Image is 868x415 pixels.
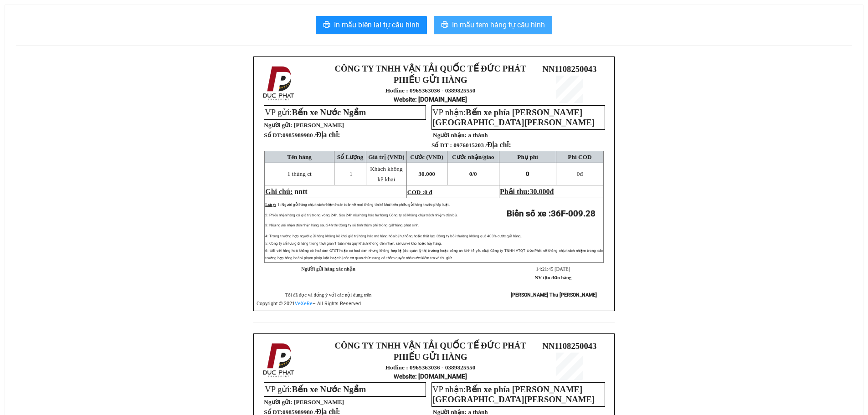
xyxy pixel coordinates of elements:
[292,384,366,394] span: Bến xe Nước Ngầm
[452,19,545,31] span: In mẫu tem hàng tự cấu hình
[432,384,595,404] span: VP nhận:
[265,108,366,117] span: VP gửi:
[517,154,538,160] span: Phụ phí
[265,213,457,217] span: 2: Phiếu nhận hàng có giá trị trong vòng 24h. Sau 24h nếu hàng hóa hư hỏng Công ty sẽ không chịu ...
[349,170,353,177] span: 1
[407,189,432,195] span: COD :
[394,96,467,103] strong: : [DOMAIN_NAME]
[264,122,292,128] strong: Người gửi:
[474,170,477,177] span: 0
[323,21,330,30] span: printer
[394,75,467,85] strong: PHIẾU GỬI HÀNG
[469,170,477,177] span: 0/
[487,141,511,149] span: Địa chỉ:
[370,165,402,183] span: Khách không kê khai
[535,275,571,280] strong: NV tạo đơn hàng
[441,21,448,30] span: printer
[337,154,364,160] span: Số Lượng
[285,292,372,297] span: Tôi đã đọc và đồng ý với các nội dung trên
[287,154,312,160] span: Tên hàng
[287,170,311,177] span: 1 thùng ct
[264,399,292,405] strong: Người gửi:
[433,132,467,138] strong: Người nhận:
[265,223,419,227] span: 3: Nếu người nhận đến nhận hàng sau 24h thì Công ty sẽ tính thêm phí trông giữ hàng phát sinh.
[335,64,526,73] strong: CÔNG TY TNHH VẬN TẢI QUỐC TẾ ĐỨC PHÁT
[265,188,293,195] span: Ghi chú:
[294,399,344,405] span: [PERSON_NAME]
[526,170,529,177] span: 0
[434,16,552,34] button: printerIn mẫu tem hàng tự cấu hình
[432,108,595,127] span: VP nhận:
[542,64,596,74] span: NN1108250043
[551,209,596,219] span: 36F-009.28
[260,64,298,102] img: logo
[265,384,366,394] span: VP gửi:
[294,188,307,195] span: nntt
[316,131,340,138] span: Địa chỉ:
[394,96,415,103] span: Website
[468,132,488,138] span: a thành
[260,341,298,379] img: logo
[410,154,443,160] span: Cước (VNĐ)
[530,188,550,195] span: 30.000
[394,373,467,380] strong: : [DOMAIN_NAME]
[577,170,583,177] span: đ
[542,341,596,351] span: NN1108250043
[335,341,526,350] strong: CÔNG TY TNHH VẬN TẢI QUỐC TẾ ĐỨC PHÁT
[432,384,595,404] span: Bến xe phía [PERSON_NAME][GEOGRAPHIC_DATA][PERSON_NAME]
[385,87,476,94] strong: Hotline : 0965363036 - 0389825550
[257,301,361,307] span: Copyright © 2021 – All Rights Reserved
[265,249,603,260] span: 6: Đối với hàng hoá không có hoá đơn GTGT hoặc có hoá đơn nhưng không hợp lệ (do quản lý thị trườ...
[394,373,415,380] span: Website
[452,154,494,160] span: Cước nhận/giao
[536,266,570,272] span: 14:21:45 [DATE]
[265,241,442,246] span: 5: Công ty chỉ lưu giữ hàng trong thời gian 1 tuần nếu quý khách không đến nhận, sẽ lưu về kho ho...
[550,188,554,195] span: đ
[301,266,355,272] strong: Người gửi hàng xác nhận
[500,188,554,195] span: Phải thu:
[265,234,522,238] span: 4: Trong trường hợp người gửi hàng không kê khai giá trị hàng hóa mà hàng hóa bị hư hỏng hoặc thấ...
[431,142,452,149] strong: Số ĐT :
[511,292,597,298] strong: [PERSON_NAME] Thu [PERSON_NAME]
[453,142,511,149] span: 0976015203 /
[385,364,476,371] strong: Hotline : 0965363036 - 0389825550
[295,301,313,307] a: VeXeRe
[432,108,595,127] span: Bến xe phía [PERSON_NAME][GEOGRAPHIC_DATA][PERSON_NAME]
[334,19,420,31] span: In mẫu biên lai tự cấu hình
[418,170,435,177] span: 30.000
[265,203,276,207] span: Lưu ý:
[424,189,432,195] span: 0 đ
[282,132,340,138] span: 0985989980 /
[264,132,340,138] strong: Số ĐT:
[368,154,405,160] span: Giá trị (VNĐ)
[294,122,344,128] span: [PERSON_NAME]
[277,203,450,207] span: 1: Người gửi hàng chịu trách nhiệm hoàn toàn về mọi thông tin kê khai trên phiếu gửi hàng trước p...
[568,154,591,160] span: Phí COD
[577,170,580,177] span: 0
[316,16,427,34] button: printerIn mẫu biên lai tự cấu hình
[507,209,596,219] strong: Biển số xe :
[292,108,366,117] span: Bến xe Nước Ngầm
[394,352,467,362] strong: PHIẾU GỬI HÀNG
